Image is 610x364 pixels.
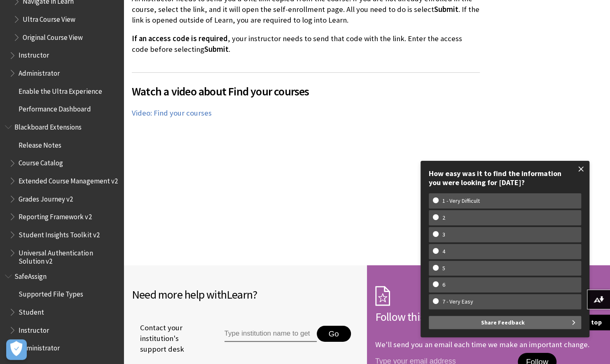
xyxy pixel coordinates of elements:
span: Learn [227,287,252,302]
span: Original Course View [23,30,83,42]
span: Submit [204,44,229,54]
span: Student [19,305,44,316]
span: Administrator [19,66,60,77]
span: Extended Course Management v2 [19,174,117,185]
input: Type institution name to get support [224,326,317,342]
span: Performance Dashboard [19,102,91,114]
h2: Need more help with ? [132,286,359,303]
span: Contact your institution's support desk [132,322,206,355]
span: Course Catalog [19,156,63,167]
span: Ultra Course View [23,12,75,23]
span: Supported File Types [19,287,83,299]
span: Enable the Ultra Experience [19,84,102,95]
span: Watch a video about Find your courses [132,83,480,100]
p: We'll send you an email each time we make an important change. [375,340,589,349]
span: SafeAssign [14,269,47,281]
w-span: 1 - Very Difficult [433,197,489,204]
div: How easy was it to find the information you were looking for [DATE]? [429,169,581,187]
img: Subscription Icon [375,286,390,306]
span: Administrator [19,341,60,352]
span: If an access code is required [132,34,228,43]
span: Instructor [19,323,49,334]
span: Blackboard Extensions [14,120,82,131]
h2: Follow this page! [375,308,602,325]
span: Student Insights Toolkit v2 [19,228,99,239]
w-span: 7 - Very Easy [433,298,483,305]
w-span: 3 [433,231,455,238]
w-span: 5 [433,265,455,272]
w-span: 6 [433,281,455,288]
a: Video: Find your courses [132,108,212,118]
span: Reporting Framework v2 [19,210,91,221]
nav: Book outline for Blackboard Extensions [5,120,119,265]
nav: Book outline for Blackboard SafeAssign [5,269,119,355]
button: Open Preferences [6,339,27,360]
button: Share Feedback [429,316,581,329]
span: Share Feedback [481,316,525,329]
span: Submit [434,5,458,14]
span: Instructor [19,49,49,60]
w-span: 2 [433,214,455,221]
span: Release Notes [19,138,61,149]
span: Grades Journey v2 [19,192,73,203]
button: Go [317,326,351,342]
p: , your instructor needs to send that code with the link. Enter the access code before selecting . [132,33,480,55]
span: Universal Authentication Solution v2 [19,246,118,265]
w-span: 4 [433,248,455,255]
